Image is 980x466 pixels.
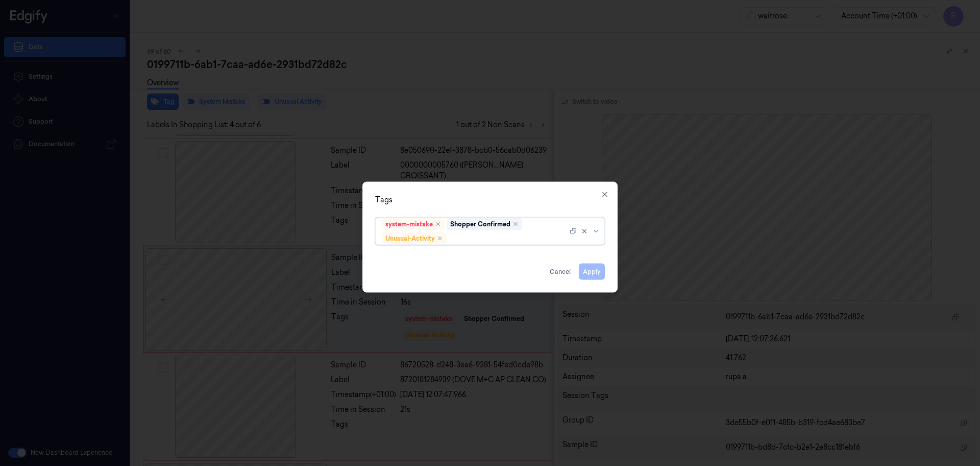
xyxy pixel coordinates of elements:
div: Tags [375,195,605,205]
div: Remove ,system-mistake [435,221,441,227]
div: system-mistake [385,220,433,229]
div: Remove ,Unusual-Activity [437,236,443,242]
div: Shopper Confirmed [450,220,510,229]
div: Unusual-Activity [385,234,435,243]
div: Remove ,Shopper Confirmed [512,221,519,227]
button: Cancel [546,264,575,280]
